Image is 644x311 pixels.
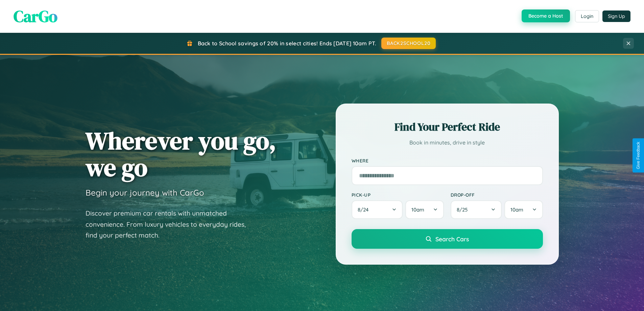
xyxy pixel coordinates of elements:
span: 8 / 24 [358,206,372,213]
button: 8/25 [451,200,502,219]
h1: Wherever you go, we go [86,127,276,181]
h3: Begin your journey with CarGo [86,187,204,198]
label: Drop-off [451,192,543,198]
button: Sign Up [602,10,630,22]
button: Become a Host [522,9,570,22]
button: Search Cars [352,229,543,249]
div: Give Feedback [636,142,641,169]
label: Pick-up [352,192,444,198]
button: 10am [405,200,444,219]
span: Search Cars [435,235,469,243]
p: Book in minutes, drive in style [352,138,543,148]
p: Discover premium car rentals with unmatched convenience. From luxury vehicles to everyday rides, ... [86,208,255,241]
button: 10am [504,200,543,219]
span: 8 / 25 [457,206,471,213]
span: 10am [510,206,523,213]
h2: Find Your Perfect Ride [352,119,543,134]
button: 8/24 [352,200,403,219]
span: CarGo [14,5,57,27]
span: 10am [411,206,424,213]
label: Where [352,158,543,163]
button: BACK2SCHOOL20 [381,38,436,49]
span: Back to School savings of 20% in select cities! Ends [DATE] 10am PT. [198,40,376,47]
button: Login [575,10,599,22]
